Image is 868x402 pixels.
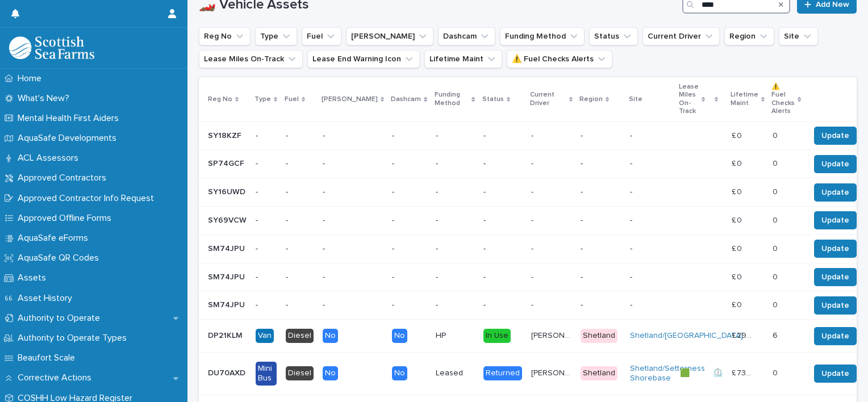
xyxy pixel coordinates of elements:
p: - [286,216,314,225]
p: AquaSafe QR Codes [13,253,108,263]
p: ⏲️ [713,366,725,378]
p: - [483,131,522,141]
button: Update [814,155,857,173]
p: Authority to Operate [13,313,109,324]
p: - [630,300,670,310]
p: 6 [773,329,780,341]
button: Fuel [302,27,341,45]
p: - [483,244,522,254]
p: - [323,244,363,254]
p: - [436,159,474,169]
p: - [392,244,426,254]
p: - [256,131,277,141]
span: Update [821,300,849,311]
button: Region [724,27,774,45]
div: Shetland [581,329,617,343]
p: £ 0 [732,129,744,141]
button: Update [814,211,857,229]
p: - [531,298,536,310]
p: - [531,129,536,141]
p: - [256,216,277,225]
p: SM74JPU [208,298,247,310]
div: Van [256,329,274,343]
p: SY18KZF [208,129,244,141]
p: - [256,273,277,282]
span: Update [821,330,849,342]
button: Lease End Warning Icon [307,50,420,68]
p: AquaSafe eForms [13,233,97,244]
p: - [630,131,670,141]
p: - [256,159,277,169]
p: Fuel [285,93,299,106]
p: - [483,300,522,310]
p: - [392,187,426,197]
p: [PERSON_NAME] [322,93,378,106]
span: Update [821,130,849,141]
p: - [392,300,426,310]
p: ACL Assessors [13,153,87,164]
p: Bobby Laurenson [531,329,574,341]
button: Type [255,27,297,45]
p: - [436,244,474,254]
p: £ 0 [732,242,744,254]
p: 0 [773,366,780,378]
p: SP74GCF [208,157,247,169]
p: - [630,244,670,254]
p: £ 0 [732,298,744,310]
p: - [581,216,621,225]
p: - [392,131,426,141]
button: Funding Method [500,27,585,45]
p: 0 [773,213,780,225]
p: 0 [773,185,780,197]
p: SY69VCW [208,213,249,225]
p: - [581,159,621,169]
p: - [531,242,536,254]
div: Shetland [581,366,617,380]
p: - [531,213,536,225]
p: 0 [773,129,780,141]
p: £ 0 [732,157,744,169]
p: 0 [773,298,780,310]
p: 🟩 [680,366,692,378]
div: In Use [483,329,511,343]
p: - [581,300,621,310]
button: Lightfoot [346,27,433,45]
p: Approved Contractor Info Request [13,193,163,204]
div: No [323,329,338,343]
div: Mini Bus [256,362,277,386]
p: SM74JPU [208,270,247,282]
p: Corrective Actions [13,372,101,383]
p: Type [254,93,271,106]
span: Update [821,215,849,226]
p: Assets [13,273,55,283]
p: - [531,157,536,169]
button: Update [814,183,857,202]
img: bPIBxiqnSb2ggTQWdOVV [9,36,94,59]
p: SM74JPU [208,242,247,254]
p: Approved Offline Forms [13,213,120,224]
button: Update [814,296,857,315]
p: - [630,273,670,282]
p: What's New? [13,93,78,104]
p: - [323,131,363,141]
p: - [630,159,670,169]
p: - [436,300,474,310]
p: - [286,300,314,310]
p: - [286,159,314,169]
p: SY16UWD [208,185,248,197]
p: AquaSafe Developments [13,133,126,144]
p: - [256,244,277,254]
p: £ 296.00 [732,329,754,341]
span: Update [821,368,849,379]
p: - [323,216,363,225]
p: - [286,187,314,197]
p: Lease Miles On-Track [679,81,699,118]
p: - [256,187,277,197]
p: Reg No [208,93,232,106]
p: - [286,273,314,282]
p: HP [436,331,474,341]
button: Site [779,27,818,45]
p: - [286,244,314,254]
span: Update [821,158,849,170]
button: Update [814,240,857,258]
